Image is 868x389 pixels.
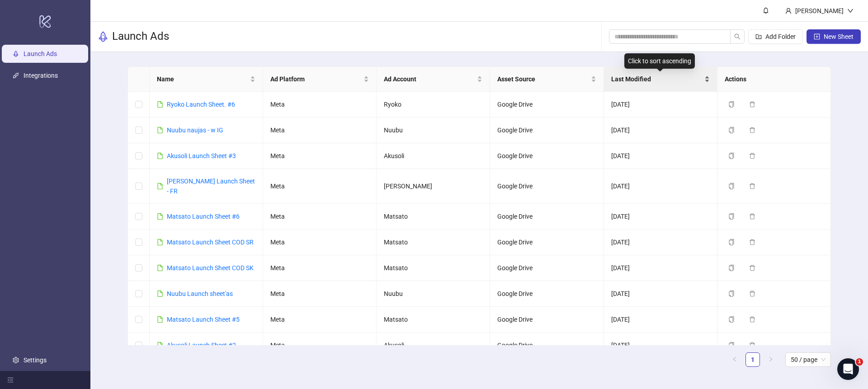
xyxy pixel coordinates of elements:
td: Ryoko [377,92,490,117]
span: file [157,265,163,271]
span: file [157,213,163,220]
td: Meta [263,255,377,281]
span: left [732,356,737,362]
span: bell [763,7,769,14]
button: right [764,352,778,367]
iframe: Intercom live chat [837,358,859,380]
span: file [157,127,163,133]
a: Akusoli Launch Sheet #3 [167,152,236,159]
span: 1 [856,358,863,366]
td: [DATE] [604,117,717,143]
span: file [157,342,163,348]
td: [DATE] [604,307,717,333]
a: Ryoko Launch Sheet. #6 [167,101,235,108]
span: right [768,356,774,362]
td: Google Drive [490,143,604,169]
span: delete [749,316,755,323]
span: copy [728,101,735,108]
td: Matsato [377,230,490,255]
span: file [157,153,163,159]
td: Matsato [377,307,490,333]
li: Next Page [764,352,778,367]
td: Meta [263,281,377,307]
span: copy [728,342,735,348]
span: plus-square [814,33,820,40]
td: [DATE] [604,143,717,169]
span: file [157,291,163,297]
td: Meta [263,92,377,117]
td: Meta [263,117,377,143]
td: Meta [263,333,377,358]
td: Akusoli [377,143,490,169]
span: delete [749,291,755,297]
button: left [727,352,742,367]
span: file [157,239,163,245]
span: user [785,8,792,14]
h3: Launch Ads [112,29,169,44]
span: copy [728,265,735,271]
td: Google Drive [490,117,604,143]
a: Nuubu Launch sheet'as [167,290,233,297]
td: Google Drive [490,230,604,255]
span: delete [749,153,755,159]
td: Nuubu [377,117,490,143]
td: Google Drive [490,307,604,333]
span: Ad Platform [270,74,362,84]
span: delete [749,101,755,108]
span: copy [728,213,735,220]
td: [DATE] [604,169,717,204]
a: Launch Ads [24,50,57,57]
td: Google Drive [490,333,604,358]
span: copy [728,239,735,245]
td: Google Drive [490,255,604,281]
td: [DATE] [604,333,717,358]
a: Matsato Launch Sheet #5 [167,316,240,323]
td: Google Drive [490,281,604,307]
span: Add Folder [765,33,796,40]
span: copy [728,183,735,189]
span: Last Modified [611,74,703,84]
span: search [734,33,741,40]
td: Meta [263,169,377,204]
span: menu-fold [7,377,14,383]
td: Meta [263,230,377,255]
a: Matsato Launch Sheet COD SR [167,239,254,246]
th: Name [150,67,263,92]
span: copy [728,127,735,133]
span: delete [749,213,755,220]
span: Asset Source [497,74,589,84]
span: folder-add [755,33,762,40]
td: Google Drive [490,92,604,117]
span: copy [728,153,735,159]
span: copy [728,316,735,323]
a: Matsato Launch Sheet COD SK [167,264,254,272]
span: Name [157,74,248,84]
li: 1 [745,352,760,367]
button: New Sheet [807,29,861,44]
th: Last Modified [604,67,717,92]
td: Nuubu [377,281,490,307]
div: Click to sort ascending [624,53,695,69]
td: [DATE] [604,204,717,230]
th: Ad Account [377,67,490,92]
td: Meta [263,204,377,230]
span: delete [749,183,755,189]
td: Google Drive [490,204,604,230]
span: 50 / page [791,353,826,366]
span: delete [749,265,755,271]
span: file [157,101,163,108]
td: Matsato [377,255,490,281]
td: Meta [263,143,377,169]
th: Ad Platform [263,67,377,92]
li: Previous Page [727,352,742,367]
th: Actions [717,67,831,92]
div: [PERSON_NAME] [792,6,847,16]
button: Add Folder [748,29,803,44]
td: Meta [263,307,377,333]
span: file [157,183,163,189]
span: delete [749,342,755,348]
td: [PERSON_NAME] [377,169,490,204]
a: Matsato Launch Sheet #6 [167,213,240,220]
span: New Sheet [824,33,854,40]
span: delete [749,239,755,245]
